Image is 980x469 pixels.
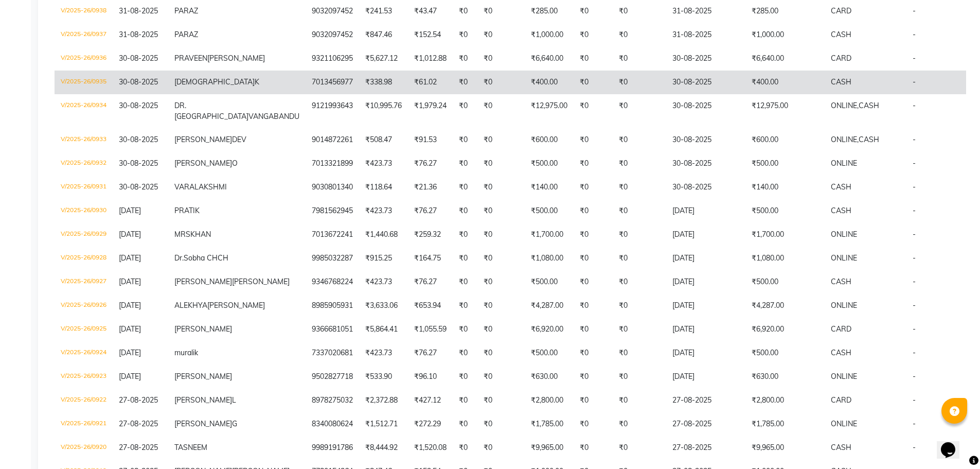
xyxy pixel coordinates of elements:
[174,395,232,405] span: [PERSON_NAME]
[453,152,477,176] td: ₹0
[55,71,113,94] td: V/2025-26/0935
[119,277,141,286] span: [DATE]
[831,372,857,381] span: ONLINE
[477,47,525,71] td: ₹0
[525,247,574,270] td: ₹1,080.00
[666,294,745,318] td: [DATE]
[408,47,453,71] td: ₹1,012.88
[359,318,408,341] td: ₹5,864.41
[666,436,745,460] td: 27-08-2025
[613,71,666,94] td: ₹0
[574,412,613,436] td: ₹0
[55,318,113,341] td: V/2025-26/0925
[306,94,359,128] td: 9121993643
[477,223,525,247] td: ₹0
[190,230,211,239] span: KHAN
[745,341,825,365] td: ₹500.00
[306,270,359,294] td: 9346768224
[525,223,574,247] td: ₹1,700.00
[913,301,916,310] span: -
[525,71,574,94] td: ₹400.00
[913,324,916,334] span: -
[913,6,916,15] span: -
[745,436,825,460] td: ₹9,965.00
[525,128,574,152] td: ₹600.00
[218,253,228,263] span: CH
[525,389,574,412] td: ₹2,800.00
[525,23,574,47] td: ₹1,000.00
[831,6,851,15] span: CARD
[232,159,238,168] span: O
[937,428,970,459] iframe: chat widget
[306,199,359,223] td: 7981562945
[525,341,574,365] td: ₹500.00
[119,348,141,357] span: [DATE]
[831,324,851,334] span: CARD
[55,47,113,71] td: V/2025-26/0936
[831,348,851,357] span: CASH
[574,71,613,94] td: ₹0
[408,365,453,389] td: ₹96.10
[613,294,666,318] td: ₹0
[477,389,525,412] td: ₹0
[477,247,525,270] td: ₹0
[306,412,359,436] td: 8340080624
[574,318,613,341] td: ₹0
[55,247,113,270] td: V/2025-26/0928
[859,101,879,110] span: CASH
[194,182,227,192] span: LAKSHMI
[408,341,453,365] td: ₹76.27
[359,365,408,389] td: ₹533.90
[574,199,613,223] td: ₹0
[666,365,745,389] td: [DATE]
[174,135,232,144] span: [PERSON_NAME]
[174,301,207,310] span: ALEKHYA
[55,412,113,436] td: V/2025-26/0921
[359,71,408,94] td: ₹338.98
[831,101,859,110] span: ONLINE,
[55,23,113,47] td: V/2025-26/0937
[666,94,745,128] td: 30-08-2025
[666,128,745,152] td: 30-08-2025
[745,223,825,247] td: ₹1,700.00
[613,318,666,341] td: ₹0
[913,253,916,263] span: -
[574,389,613,412] td: ₹0
[574,294,613,318] td: ₹0
[477,270,525,294] td: ₹0
[477,341,525,365] td: ₹0
[666,389,745,412] td: 27-08-2025
[913,54,916,63] span: -
[745,365,825,389] td: ₹630.00
[666,152,745,176] td: 30-08-2025
[453,176,477,199] td: ₹0
[913,206,916,215] span: -
[574,436,613,460] td: ₹0
[55,365,113,389] td: V/2025-26/0923
[453,341,477,365] td: ₹0
[453,270,477,294] td: ₹0
[666,341,745,365] td: [DATE]
[666,247,745,270] td: [DATE]
[174,419,232,428] span: [PERSON_NAME]
[831,206,851,215] span: CASH
[666,47,745,71] td: 30-08-2025
[119,419,158,428] span: 27-08-2025
[232,277,290,286] span: [PERSON_NAME]
[613,270,666,294] td: ₹0
[745,128,825,152] td: ₹600.00
[408,176,453,199] td: ₹21.36
[119,206,141,215] span: [DATE]
[359,152,408,176] td: ₹423.73
[453,23,477,47] td: ₹0
[207,301,265,310] span: [PERSON_NAME]
[525,199,574,223] td: ₹500.00
[408,128,453,152] td: ₹91.53
[306,223,359,247] td: 7013672241
[745,199,825,223] td: ₹500.00
[831,395,851,405] span: CARD
[745,270,825,294] td: ₹500.00
[613,176,666,199] td: ₹0
[55,94,113,128] td: V/2025-26/0934
[119,443,158,452] span: 27-08-2025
